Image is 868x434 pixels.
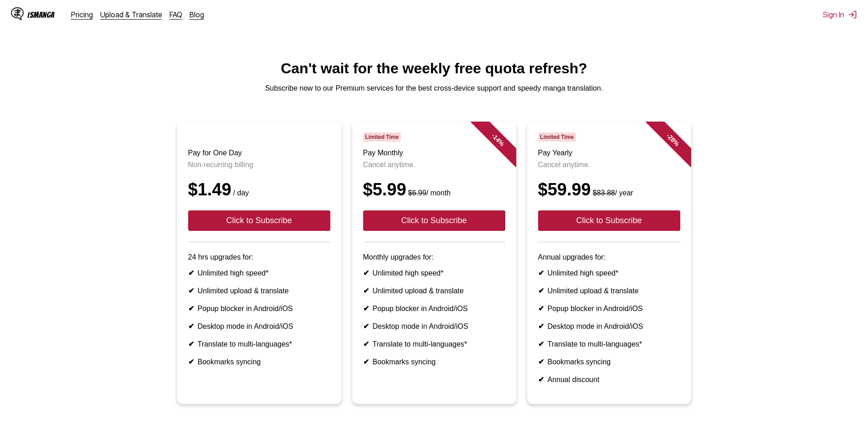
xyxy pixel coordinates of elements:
[71,10,93,19] a: Pricing
[188,322,330,331] li: Desktop mode in Android/iOS
[538,358,544,366] b: ✔
[848,10,857,19] img: Sign out
[363,305,369,312] b: ✔
[188,269,194,277] b: ✔
[231,189,249,197] small: / day
[188,358,194,366] b: ✔
[7,60,861,77] h1: Can't wait for the weekly free quota refresh?
[538,287,544,295] b: ✔
[538,322,544,330] b: ✔
[538,253,680,261] p: Annual upgrades for:
[188,180,330,199] div: $1.49
[538,376,544,383] b: ✔
[591,189,633,197] small: / year
[823,10,857,19] button: Sign In
[363,287,369,295] b: ✔
[363,210,505,231] button: Click to Subscribe
[188,322,194,330] b: ✔
[538,269,680,277] li: Unlimited high speed*
[538,133,576,142] span: Limited Time
[363,340,505,348] li: Translate to multi-languages*
[363,133,401,142] span: Limited Time
[188,269,330,277] li: Unlimited high speed*
[11,7,24,20] img: IsManga Logo
[645,112,700,167] div: - 28 %
[470,112,525,167] div: - 14 %
[363,322,369,330] b: ✔
[538,161,680,169] p: Cancel anytime.
[538,149,680,157] h3: Pay Yearly
[593,189,615,197] s: $83.88
[188,210,330,231] button: Click to Subscribe
[363,269,505,277] li: Unlimited high speed*
[538,375,680,384] li: Annual discount
[363,180,505,199] div: $5.99
[188,340,330,348] li: Translate to multi-languages*
[188,340,194,348] b: ✔
[169,10,182,19] a: FAQ
[538,269,544,277] b: ✔
[363,149,505,157] h3: Pay Monthly
[27,10,55,19] div: IsManga
[363,286,505,295] li: Unlimited upload & translate
[363,340,369,348] b: ✔
[188,357,330,366] li: Bookmarks syncing
[363,161,505,169] p: Cancel anytime.
[538,340,680,348] li: Translate to multi-languages*
[538,340,544,348] b: ✔
[538,286,680,295] li: Unlimited upload & translate
[538,304,680,313] li: Popup blocker in Android/iOS
[100,10,162,19] a: Upload & Translate
[363,304,505,313] li: Popup blocker in Android/iOS
[538,357,680,366] li: Bookmarks syncing
[363,357,505,366] li: Bookmarks syncing
[7,84,861,92] p: Subscribe now to our Premium services for the best cross-device support and speedy manga translat...
[538,210,680,231] button: Click to Subscribe
[188,286,330,295] li: Unlimited upload & translate
[188,287,194,295] b: ✔
[363,253,505,261] p: Monthly upgrades for:
[188,253,330,261] p: 24 hrs upgrades for:
[11,7,71,22] a: IsManga LogoIsManga
[363,269,369,277] b: ✔
[538,305,544,312] b: ✔
[188,305,194,312] b: ✔
[363,358,369,366] b: ✔
[408,189,426,197] s: $6.99
[190,10,204,19] a: Blog
[188,149,330,157] h3: Pay for One Day
[363,322,505,331] li: Desktop mode in Android/iOS
[406,189,451,197] small: / month
[538,322,680,331] li: Desktop mode in Android/iOS
[188,161,330,169] p: Non-recurring billing
[188,304,330,313] li: Popup blocker in Android/iOS
[538,180,680,199] div: $59.99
